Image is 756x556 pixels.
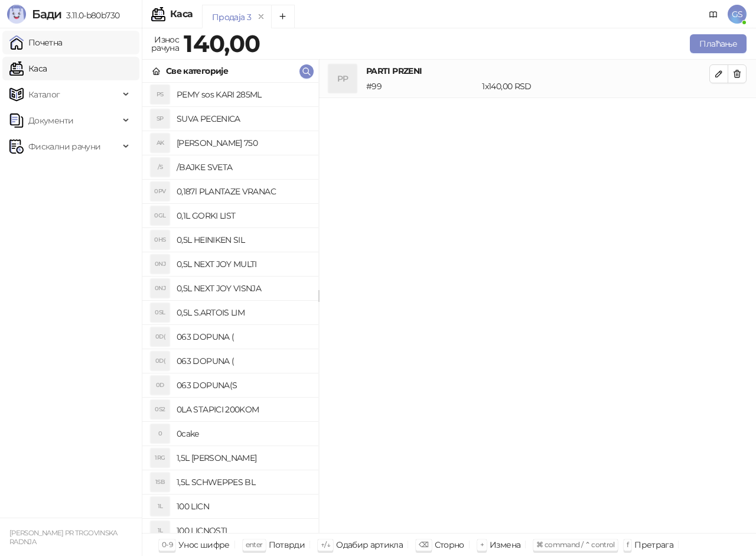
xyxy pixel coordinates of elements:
[151,158,170,177] div: /S
[177,400,309,419] h4: 0LA STAPICI 200KOM
[166,64,228,77] div: Све категорије
[142,83,318,533] div: grid
[9,57,47,80] a: Каса
[151,134,170,152] div: AK
[728,5,747,24] span: GS
[177,497,309,516] h4: 100 LICN
[177,255,309,274] h4: 0,5L NEXT JOY MULTI
[177,279,309,298] h4: 0,5L NEXT JOY VISNJA
[28,83,60,106] span: Каталог
[151,424,170,443] div: 0
[151,230,170,249] div: 0HS
[212,11,251,24] div: Продаја 3
[704,5,723,24] a: Документација
[184,29,260,58] strong: 140,00
[480,80,712,93] div: 1 x 140,00 RSD
[253,12,269,22] button: remove
[177,424,309,443] h4: 0cake
[151,327,170,346] div: 0D(
[269,537,305,552] div: Потврди
[177,448,309,467] h4: 1,5L [PERSON_NAME]
[151,109,170,128] div: SP
[151,400,170,419] div: 0S2
[151,255,170,274] div: 0NJ
[32,7,61,21] span: Бади
[246,540,263,549] span: enter
[490,537,520,552] div: Измена
[177,473,309,492] h4: 1,5L SCHWEPPES BL
[151,497,170,516] div: 1L
[177,352,309,370] h4: 063 DOPUNA (
[151,376,170,395] div: 0D
[151,303,170,322] div: 0SL
[162,540,172,549] span: 0-9
[28,135,100,158] span: Фискални рачуни
[7,5,26,24] img: Logo
[28,109,73,132] span: Документи
[177,158,309,177] h4: /BAJKE SVETA
[177,134,309,152] h4: [PERSON_NAME] 750
[627,540,628,549] span: f
[9,31,63,54] a: Почетна
[151,352,170,370] div: 0D(
[151,182,170,201] div: 0PV
[321,540,330,549] span: ↑/↓
[336,537,403,552] div: Одабир артикла
[177,521,309,540] h4: 100 LICNOSTI
[151,279,170,298] div: 0NJ
[177,327,309,346] h4: 063 DOPUNA (
[151,448,170,467] div: 1RG
[419,540,428,549] span: ⌫
[690,34,747,53] button: Плаћање
[151,473,170,492] div: 1SB
[151,85,170,104] div: PS
[177,206,309,225] h4: 0,1L GORKI LIST
[149,32,181,56] div: Износ рачуна
[177,182,309,201] h4: 0,187l PLANTAZE VRANAC
[366,64,709,77] h4: PARTI PRZENI
[177,376,309,395] h4: 063 DOPUNA(S
[536,540,615,549] span: ⌘ command / ⌃ control
[61,10,119,21] span: 3.11.0-b80b730
[170,9,193,19] div: Каса
[634,537,673,552] div: Претрага
[177,230,309,249] h4: 0,5L HEINIKEN SIL
[271,5,295,28] button: Add tab
[328,64,357,93] div: PP
[177,109,309,128] h4: SUVA PECENICA
[9,529,118,546] small: [PERSON_NAME] PR TRGOVINSKA RADNJA
[177,85,309,104] h4: PEMY sos KARI 285ML
[151,521,170,540] div: 1L
[178,537,230,552] div: Унос шифре
[435,537,464,552] div: Сторно
[177,303,309,322] h4: 0,5L S.ARTOIS LIM
[151,206,170,225] div: 0GL
[480,540,484,549] span: +
[364,80,480,93] div: # 99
